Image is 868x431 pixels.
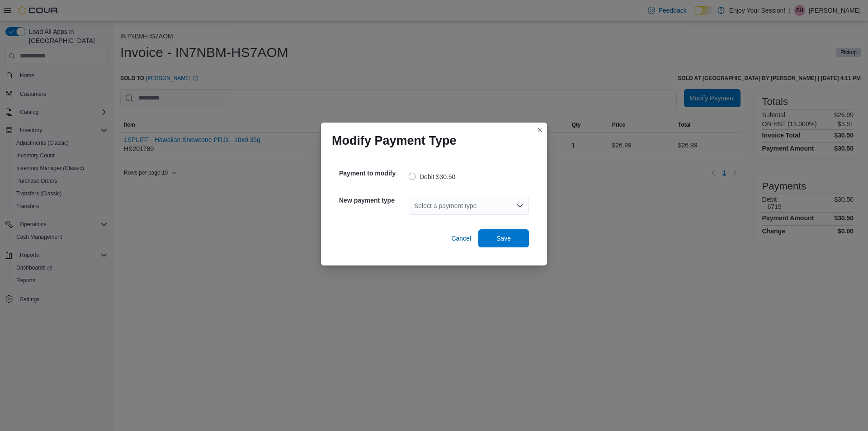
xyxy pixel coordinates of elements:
label: Debit $30.50 [409,171,455,182]
button: Open list of options [516,202,524,209]
input: Accessible screen reader label [414,200,415,211]
h5: Payment to modify [339,164,407,182]
span: Save [496,234,511,243]
button: Save [478,229,529,247]
h5: New payment type [339,191,407,209]
span: Cancel [451,234,471,243]
button: Cancel [448,229,475,247]
h1: Modify Payment Type [332,133,457,148]
button: Closes this modal window [534,124,545,135]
